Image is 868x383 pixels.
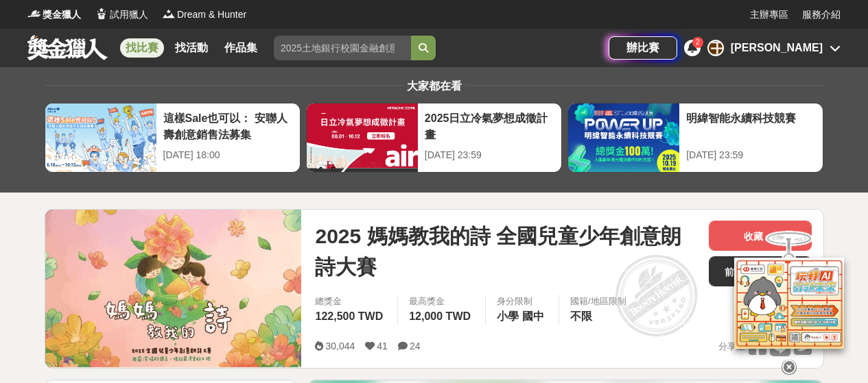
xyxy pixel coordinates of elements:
[45,103,301,173] a: 這樣Sale也可以： 安聯人壽創意銷售法募集[DATE] 18:00
[497,295,548,308] div: 身分限制
[306,103,562,173] a: 2025日立冷氣夢想成徵計畫[DATE] 23:59
[707,40,724,56] div: 王
[177,8,246,22] span: Dream & Hunter
[709,221,812,251] button: 收藏
[45,210,302,367] img: Cover Image
[274,36,411,60] input: 2025土地銀行校園金融創意挑戰賽：從你出發 開啟智慧金融新頁
[522,310,544,322] span: 國中
[696,38,700,46] span: 2
[27,7,41,21] img: Logo
[734,258,844,349] img: d2146d9a-e6f6-4337-9592-8cefde37ba6b.png
[120,38,164,58] a: 找比賽
[425,110,554,141] div: 2025日立冷氣夢想成徵計畫
[731,40,823,56] div: [PERSON_NAME]
[718,336,745,357] span: 分享至
[497,310,519,322] span: 小學
[219,38,263,58] a: 作品集
[802,8,841,22] a: 服務介紹
[163,110,293,141] div: 這樣Sale也可以： 安聯人壽創意銷售法募集
[95,7,108,21] img: Logo
[567,103,823,173] a: 明緯智能永續科技競賽[DATE] 23:59
[377,341,388,351] span: 41
[325,341,355,351] span: 30,044
[110,8,148,22] span: 試用獵人
[43,8,81,22] span: 獎金獵人
[162,7,176,21] img: Logo
[409,310,471,322] span: 12,000 TWD
[162,8,246,22] a: LogoDream & Hunter
[95,8,148,22] a: Logo試用獵人
[403,80,465,92] span: 大家都在看
[163,148,293,162] div: [DATE] 18:00
[425,148,554,162] div: [DATE] 23:59
[709,256,812,286] a: 前往比賽網站
[169,38,213,58] a: 找活動
[315,310,383,322] span: 122,500 TWD
[315,295,386,308] span: 總獎金
[315,221,698,282] span: 2025 媽媽教我的詩 全國兒童少年創意朗詩大賽
[750,8,788,22] a: 主辦專區
[570,295,626,308] div: 國籍/地區限制
[686,148,816,162] div: [DATE] 23:59
[609,36,677,60] a: 辦比賽
[410,341,421,351] span: 24
[409,295,474,308] span: 最高獎金
[570,310,592,322] span: 不限
[686,110,816,141] div: 明緯智能永續科技競賽
[27,8,81,22] a: Logo獎金獵人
